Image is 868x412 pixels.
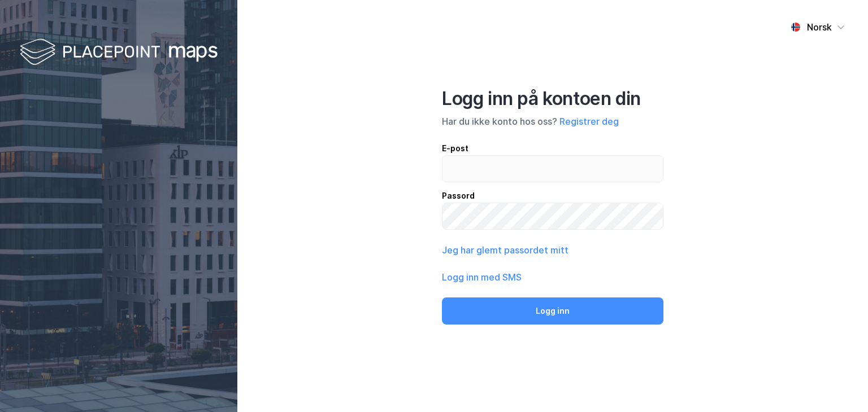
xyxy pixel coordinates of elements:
button: Jeg har glemt passordet mitt [442,243,568,257]
div: Passord [442,189,663,203]
img: logo-white.f07954bde2210d2a523dddb988cd2aa7.svg [20,36,218,69]
button: Logg inn [442,297,663,325]
button: Logg inn med SMS [442,270,522,284]
div: Norsk [807,20,832,34]
div: Har du ikke konto hos oss? [442,115,663,128]
div: Logg inn på kontoen din [442,87,663,110]
div: E-post [442,142,663,155]
button: Registrer deg [559,115,619,128]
